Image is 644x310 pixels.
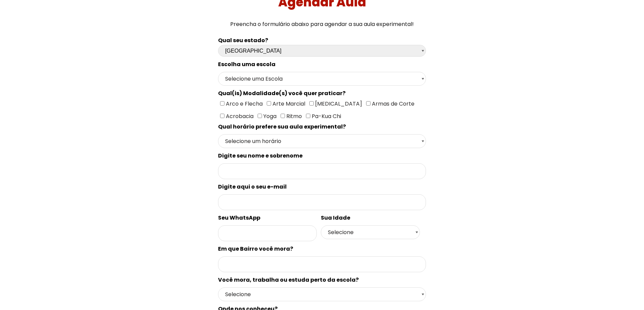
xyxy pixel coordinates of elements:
[218,89,345,97] spam: Qual(is) Modalidade(s) você quer praticar?
[218,152,303,160] spam: Digite seu nome e sobrenome
[267,101,271,106] input: Arte Marcial
[306,114,310,118] input: Pa-Kua Chi
[321,214,350,222] spam: Sua Idade
[218,214,260,222] spam: Seu WhatsApp
[285,112,302,120] span: Ritmo
[281,114,285,118] input: Ritmo
[218,36,268,44] b: Qual seu estado?
[218,60,276,68] spam: Escolha uma escola
[224,112,254,120] span: Acrobacia
[262,112,277,120] span: Yoga
[220,101,224,106] input: Arco e Flecha
[3,20,642,29] p: Preencha o formulário abaixo para agendar a sua aula experimental!
[271,100,305,108] span: Arte Marcial
[310,112,341,120] span: Pa-Kua Chi
[218,183,287,191] spam: Digite aqui o seu e-mail
[314,100,362,108] span: [MEDICAL_DATA]
[218,276,359,284] spam: Você mora, trabalha ou estuda perto da escola?
[309,101,314,106] input: [MEDICAL_DATA]
[366,101,371,106] input: Armas de Corte
[218,245,293,253] spam: Em que Bairro você mora?
[371,100,414,108] span: Armas de Corte
[258,114,262,118] input: Yoga
[218,123,346,131] spam: Qual horário prefere sua aula experimental?
[220,114,224,118] input: Acrobacia
[224,100,263,108] span: Arco e Flecha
